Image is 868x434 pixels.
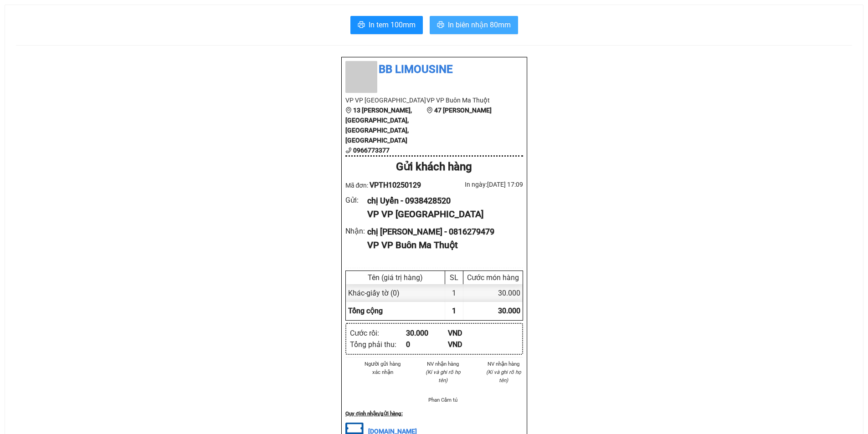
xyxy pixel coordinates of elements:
li: NV nhận hàng [484,360,523,368]
span: environment [345,107,352,113]
b: 13 [PERSON_NAME], [GEOGRAPHIC_DATA], [GEOGRAPHIC_DATA], [GEOGRAPHIC_DATA] [345,107,412,144]
span: 1 [452,306,456,315]
div: VND [448,339,490,350]
div: Mã đơn: [345,179,434,191]
span: printer [437,21,444,30]
div: VP VP [GEOGRAPHIC_DATA] [367,207,515,221]
div: Gửi : [345,194,368,206]
li: Phan Cẩm tú [424,396,462,404]
div: Cước món hàng [466,273,520,282]
b: 47 [PERSON_NAME] [434,107,492,114]
li: BB Limousine [345,61,523,78]
button: printerIn biên nhận 80mm [430,16,518,34]
div: Tên (giá trị hàng) [348,273,442,282]
i: (Kí và ghi rõ họ tên) [486,369,521,383]
span: In biên nhận 80mm [448,19,511,31]
div: Tổng phải thu : [350,339,406,350]
div: Quy định nhận/gửi hàng : [345,409,523,418]
div: 0 [406,339,448,350]
div: chị [PERSON_NAME] - 0816279479 [367,225,515,238]
div: SL [447,273,461,282]
div: In ngày: [DATE] 17:09 [434,179,523,189]
div: VND [448,327,490,339]
div: 30.000 [463,284,523,302]
span: In tem 100mm [369,19,416,31]
button: printerIn tem 100mm [350,16,423,34]
span: environment [426,107,433,113]
div: VP VP Buôn Ma Thuột [367,238,515,252]
span: VPTH10250129 [370,181,421,189]
span: Khác - giấy tờ (0) [348,289,400,297]
div: Gửi khách hàng [345,158,523,176]
span: Tổng cộng [348,306,383,315]
li: NV nhận hàng [424,360,462,368]
div: 1 [445,284,463,302]
div: Cước rồi : [350,327,406,339]
div: chị Uyển - 0938428520 [367,194,515,207]
i: (Kí và ghi rõ họ tên) [426,369,461,383]
li: VP VP Buôn Ma Thuột [426,95,508,105]
div: Nhận : [345,225,368,237]
span: printer [358,21,365,30]
span: phone [345,147,352,153]
li: Người gửi hàng xác nhận [364,360,402,376]
li: VP VP [GEOGRAPHIC_DATA] [345,95,427,105]
div: 30.000 [406,327,448,339]
span: 30.000 [498,306,520,315]
b: 0966773377 [353,147,390,154]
